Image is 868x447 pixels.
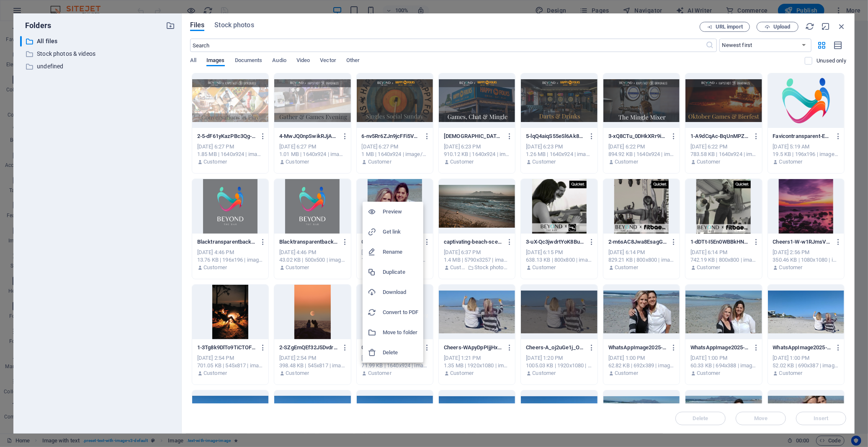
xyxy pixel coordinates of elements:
[383,227,418,237] h6: Get link
[383,307,418,317] h6: Convert to PDF
[383,287,418,297] h6: Download
[383,267,418,277] h6: Duplicate
[383,207,418,217] h6: Preview
[383,247,418,257] h6: Rename
[383,348,418,358] h6: Delete
[383,327,418,338] h6: Move to folder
